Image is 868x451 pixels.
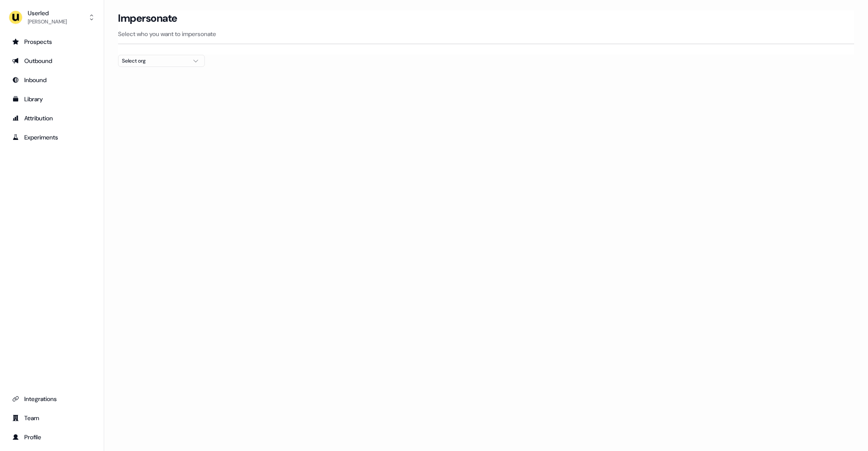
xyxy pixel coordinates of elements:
div: Profile [12,433,92,441]
a: Go to outbound experience [7,54,97,68]
div: Experiments [12,133,92,142]
div: Prospects [12,37,92,46]
a: Go to experiments [7,130,97,144]
div: Team [12,414,92,422]
a: Go to templates [7,92,97,106]
div: Outbound [12,56,92,65]
div: Library [12,95,92,103]
a: Go to team [7,411,97,425]
div: Select org [122,56,187,65]
button: Userled[PERSON_NAME] [7,7,97,28]
a: Go to Inbound [7,73,97,87]
a: Go to prospects [7,35,97,49]
button: Select org [118,55,205,67]
h3: Impersonate [118,12,178,25]
div: Integrations [12,395,92,403]
a: Go to profile [7,430,97,444]
div: [PERSON_NAME] [28,17,67,26]
div: Inbound [12,76,92,84]
div: Userled [28,9,67,17]
a: Go to attribution [7,111,97,125]
p: Select who you want to impersonate [118,30,854,38]
div: Attribution [12,114,92,123]
a: Go to integrations [7,392,97,406]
